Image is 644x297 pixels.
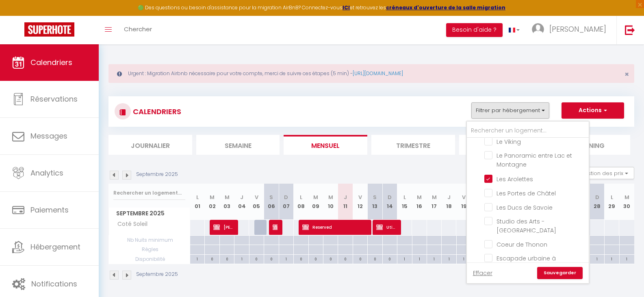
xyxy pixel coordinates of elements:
[225,193,230,201] abbr: M
[284,193,288,201] abbr: D
[383,255,397,262] div: 0
[308,184,323,220] th: 09
[605,255,619,262] div: 1
[376,219,396,235] span: Utilisation Propriétaire
[220,255,234,262] div: 0
[353,184,367,220] th: 12
[279,255,293,262] div: 1
[386,4,505,11] a: créneaux d'ouverture de la salle migration
[108,135,192,155] li: Journalier
[109,255,190,264] span: Disponibilité
[213,219,233,235] span: [PERSON_NAME]
[619,184,634,220] th: 30
[412,184,427,220] th: 16
[532,23,544,35] img: ...
[609,260,638,291] iframe: Chat
[313,193,318,201] abbr: M
[526,16,616,44] a: ... [PERSON_NAME]
[462,193,466,201] abbr: V
[249,255,264,262] div: 0
[427,184,442,220] th: 17
[323,255,338,262] div: 0
[353,70,403,77] a: [URL][DOMAIN_NAME]
[323,184,338,220] th: 10
[611,193,613,201] abbr: L
[397,255,412,262] div: 1
[412,255,427,262] div: 1
[30,242,80,252] span: Hébergement
[368,184,382,220] th: 13
[302,219,366,235] span: Reserved
[338,184,353,220] th: 11
[190,184,205,220] th: 01
[7,3,31,28] button: Ouvrir le widget de chat LiveChat
[210,193,215,201] abbr: M
[373,193,377,201] abbr: S
[388,193,392,201] abbr: D
[30,205,69,215] span: Paiements
[109,236,190,245] span: Nb Nuits minimum
[459,135,543,155] li: Tâches
[30,94,78,104] span: Réservations
[442,255,456,262] div: 1
[118,16,158,44] a: Chercher
[497,204,553,212] span: Les Ducs de Savoie
[279,184,293,220] th: 07
[328,193,333,201] abbr: M
[447,193,451,201] abbr: J
[343,4,350,11] a: ICI
[624,69,629,79] span: ×
[131,102,181,121] h3: CALENDRIERS
[432,193,437,201] abbr: M
[124,25,152,33] span: Chercher
[30,131,67,141] span: Messages
[234,255,249,262] div: 1
[595,193,599,201] abbr: D
[109,245,190,254] span: Règles
[249,184,264,220] th: 05
[190,255,204,262] div: 1
[397,184,412,220] th: 15
[108,64,634,83] div: Urgent : Migration Airbnb nécessaire pour votre compte, merci de suivre ces étapes (5 min) -
[269,193,273,201] abbr: S
[620,255,634,262] div: 1
[109,208,190,219] span: Septembre 2025
[590,184,604,220] th: 28
[24,22,74,37] img: Super Booking
[196,135,280,155] li: Semaine
[549,24,606,34] span: [PERSON_NAME]
[136,171,178,178] p: Septembre 2025
[255,193,258,201] abbr: V
[219,184,234,220] th: 03
[537,267,583,279] a: Sauvegarder
[427,255,441,262] div: 1
[205,255,219,262] div: 0
[309,255,323,262] div: 0
[457,255,471,262] div: 1
[294,184,308,220] th: 08
[368,255,382,262] div: 0
[294,255,308,262] div: 0
[466,121,590,284] div: Filtrer par hébergement
[264,255,278,262] div: 0
[497,175,533,183] span: Les Arolettes
[497,152,572,169] span: Le Panoramic entre Lac et Montagne
[605,184,619,220] th: 29
[382,184,397,220] th: 14
[136,271,178,278] p: Septembre 2025
[31,279,77,289] span: Notifications
[358,193,362,201] abbr: V
[417,193,422,201] abbr: M
[113,186,185,200] input: Rechercher un logement...
[264,184,279,220] th: 06
[30,168,63,178] span: Analytics
[497,217,556,234] span: Studio des Arts - [GEOGRAPHIC_DATA]
[624,71,629,78] button: Close
[344,193,347,201] abbr: J
[273,219,278,235] span: Reserved
[338,255,352,262] div: 0
[446,23,503,37] button: Besoin d'aide ?
[471,102,549,119] button: Filtrer par hébergement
